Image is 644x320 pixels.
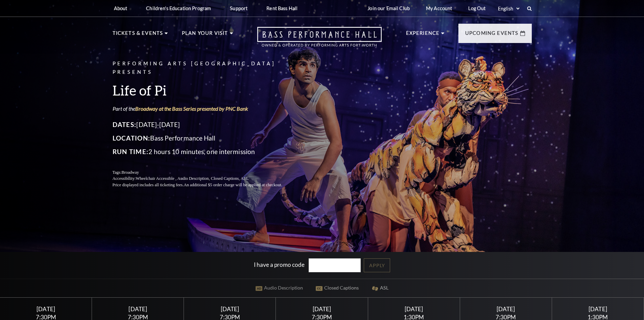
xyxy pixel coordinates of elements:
div: [DATE] [560,305,636,313]
div: 7:30PM [468,314,544,320]
h3: Life of Pi [113,82,299,99]
p: Performing Arts [GEOGRAPHIC_DATA] Presents [113,60,299,77]
label: I have a promo code [254,261,305,268]
p: Tickets & Events [113,29,163,41]
span: Run Time: [113,148,149,155]
p: Rent Bass Hall [266,5,297,11]
p: [DATE]-[DATE] [113,119,299,130]
div: [DATE] [100,305,176,313]
div: 7:30PM [192,314,268,320]
span: Location: [113,134,150,142]
div: 1:30PM [376,314,452,320]
p: Accessibility: [113,175,299,182]
div: [DATE] [192,305,268,313]
div: 1:30PM [560,314,636,320]
div: 7:30PM [100,314,176,320]
span: An additional $5 order charge will be applied at checkout. [184,183,282,187]
div: 7:30PM [284,314,360,320]
div: [DATE] [376,305,452,313]
p: Upcoming Events [465,29,519,41]
p: Price displayed includes all ticketing fees. [113,182,299,188]
p: Children's Education Program [146,5,211,11]
span: Broadway [121,170,139,175]
p: Part of the [113,105,299,112]
p: Support [230,5,247,11]
p: Tags: [113,169,299,176]
p: 2 hours 10 minutes, one intermission [113,146,299,157]
div: [DATE] [284,305,360,313]
a: Broadway at the Bass Series presented by PNC Bank [135,105,248,112]
div: 7:30PM [8,314,84,320]
div: [DATE] [8,305,84,313]
span: Wheelchair Accessible , Audio Description, Closed Captions, ASL [136,176,248,181]
div: [DATE] [468,305,544,313]
p: Plan Your Visit [182,29,228,41]
select: Select: [497,5,521,12]
span: Dates: [113,121,137,128]
p: About [114,5,127,11]
p: Experience [406,29,440,41]
p: Bass Performance Hall [113,133,299,144]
